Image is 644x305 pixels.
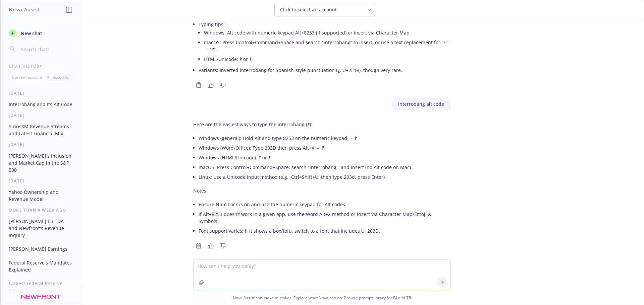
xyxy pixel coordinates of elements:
[193,187,451,194] p: Notes:
[196,82,202,88] svg: Copy to clipboard
[6,99,75,110] button: Interrobang and Its Alt Code
[274,3,375,16] button: Click to select an account
[199,143,451,153] li: Windows (Word/Office): Type 203D then press Alt+X → ‽
[217,80,228,90] button: Thumbs down
[1,112,81,118] div: [DATE]
[47,74,69,80] p: All accounts
[204,54,451,64] li: HTML/Unicode: ‽ or ‽.
[204,28,451,37] li: Windows: Alt code with numeric keypad Alt+8253 (if supported) or insert via Character Map.
[1,207,81,213] div: More than a week ago
[19,45,73,54] input: Search chats
[1,90,81,96] div: [DATE]
[406,295,411,301] a: TR
[199,153,451,162] li: Windows (HTML/Unicode): ‽ or ‽
[199,65,451,75] li: Variants: Inverted interrobang for Spanish-style punctuation (⸘, U+2E18), though very rare.
[6,150,75,175] button: [PERSON_NAME]'s Inclusion and Market Cap in the S&P 500
[398,100,444,107] p: interrobang alt code
[6,243,75,254] button: [PERSON_NAME] Earnings
[1,63,81,69] div: Chat History
[199,200,451,209] li: Ensure Num Lock is on and use the numeric keypad for Alt codes.
[3,291,641,305] span: Nova Assist can make mistakes. Explore what Nova can do: Browse prompt library for and
[193,121,451,128] p: Here are the easiest ways to type the interrobang (‽):
[199,19,451,65] li: Typing tips:
[12,74,42,80] p: Current account
[199,133,451,143] li: Windows (general): Hold Alt and type 8253 on the numeric keypad → ‽
[1,142,81,147] div: [DATE]
[6,121,75,139] button: SiriusXM Revenue Streams and Latest Financial Mix
[204,37,451,54] li: macOS: Press Control+Command+Space and search “interrobang” to insert, or use a text replacement ...
[280,6,337,13] span: Click to select an account
[6,216,75,241] button: [PERSON_NAME] EBITDA and Newfront's Revenue Inquiry
[6,27,75,39] button: New chat
[199,209,451,226] li: If Alt+8253 doesn’t work in a given app, use the Word Alt+X method or insert via Character Map/Em...
[196,243,202,249] svg: Copy to clipboard
[217,241,228,250] button: Thumbs down
[19,30,42,37] span: New chat
[6,186,75,205] button: Yahoo Ownership and Revenue Model
[199,162,451,172] li: macOS: Press Control+Command+Space, search “interrobang,” and insert (no Alt code on Mac)
[393,295,397,301] a: BI
[199,226,451,236] li: Font support varies; if it shows a box/tofu, switch to a font that includes U+203D.
[9,6,40,13] h1: Nova Assist
[6,278,75,296] button: Largest Federal Reserve Rate Cut
[1,178,81,184] div: [DATE]
[199,172,451,182] li: Linux: Use a Unicode input method (e.g., Ctrl+Shift+U, then type 203d, press Enter)
[6,257,75,275] button: Federal Reserve's Mandates Explained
